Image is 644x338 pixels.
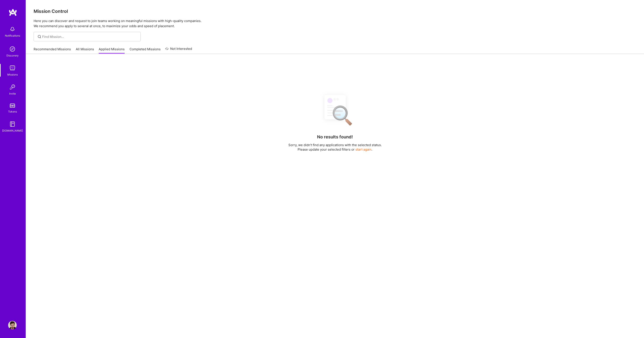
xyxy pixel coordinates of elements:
[9,9,17,16] img: logo
[288,147,382,152] p: Please update your selected filters or .
[99,47,125,54] a: Applied Missions
[42,34,137,39] input: Find Mission...
[165,46,192,54] a: Not Interested
[8,45,17,53] img: discovery
[8,109,17,114] div: Tokens
[7,321,18,329] a: User Avatar
[34,9,636,14] h3: Mission Control
[9,91,16,96] div: Invite
[34,47,71,54] a: Recommended Missions
[2,128,23,133] div: [DOMAIN_NAME]
[317,134,353,139] h4: No results found!
[76,47,94,54] a: All Missions
[8,83,17,91] img: Invite
[8,120,17,128] img: guide book
[8,321,17,329] img: User Avatar
[288,143,382,147] p: Sorry, we didn't find any applications with the selected status.
[5,33,20,38] div: Notifications
[37,34,42,39] i: icon SearchGrey
[7,72,18,77] div: Missions
[34,18,636,29] p: Here you can discover and request to join teams working on meaningful missions with high-quality ...
[10,104,15,108] img: tokens
[317,91,353,129] img: No Results
[8,64,17,72] img: teamwork
[130,47,161,54] a: Completed Missions
[6,53,19,58] div: Discovery
[355,147,371,152] button: start again
[8,25,17,33] img: bell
